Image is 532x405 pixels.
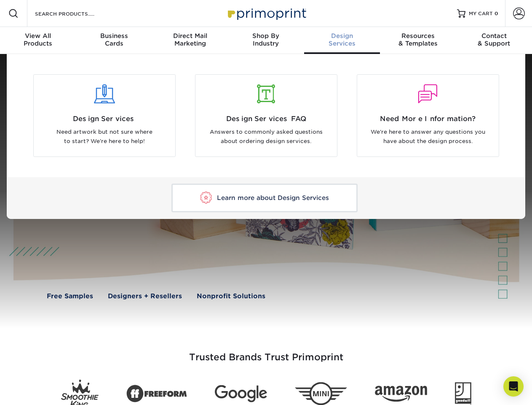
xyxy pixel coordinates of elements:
p: Answers to commonly asked questions about ordering design services. [202,127,331,146]
div: Marketing [152,32,228,47]
span: Contact [456,32,532,40]
a: Shop ByIndustry [228,27,304,54]
h3: Trusted Brands Trust Primoprint [20,332,513,373]
p: We're here to answer any questions you have about the design process. [364,127,492,146]
span: 0 [495,11,498,16]
a: DesignServices [304,27,380,54]
a: BusinessCards [76,27,152,54]
div: Services [304,32,380,47]
a: Learn more about Design Services [171,184,358,212]
a: Contact& Support [456,27,532,54]
span: Business [76,32,152,40]
a: Direct MailMarketing [152,27,228,54]
a: Resources& Templates [380,27,456,54]
img: Goodwill [455,382,471,405]
img: Amazon [375,386,427,402]
a: Need More Information? We're here to answer any questions you have about the design process. [353,74,503,157]
div: Cards [76,32,152,47]
div: Industry [228,32,304,47]
img: Primoprint [224,4,308,22]
span: Need More Information? [364,114,492,124]
span: Resources [380,32,456,40]
span: MY CART [469,10,493,17]
a: Design Services Need artwork but not sure where to start? We're here to help! [30,74,179,157]
a: Design Services FAQ Answers to commonly asked questions about ordering design services. [192,74,341,157]
div: & Support [456,32,532,47]
span: Direct Mail [152,32,228,40]
img: Google [215,385,267,402]
span: Design Services FAQ [202,114,331,124]
span: Design Services [40,114,169,124]
div: & Templates [380,32,456,47]
span: Shop By [228,32,304,40]
span: Learn more about Design Services [217,194,329,202]
div: Open Intercom Messenger [503,376,524,397]
input: SEARCH PRODUCTS..... [34,8,116,19]
p: Need artwork but not sure where to start? We're here to help! [40,127,169,146]
span: Design [304,32,380,40]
